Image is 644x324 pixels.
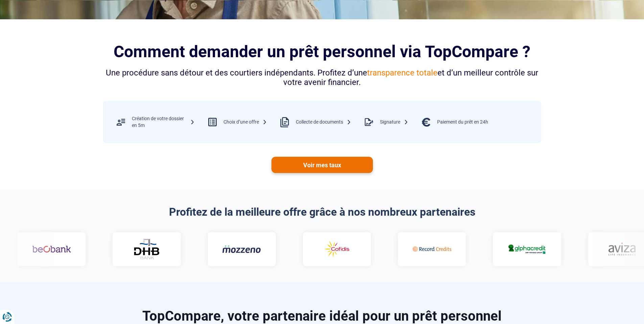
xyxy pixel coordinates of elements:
[367,68,437,78] span: transparence totale
[412,239,451,259] img: Record credits
[223,119,267,126] div: Choix d’une offre
[222,245,261,253] img: Mozzeno
[103,206,541,218] h2: Profitez de la meilleure offre grâce à nos nombreux partenaires
[271,157,373,173] a: Voir mes taux
[507,243,546,255] img: Alphacredit
[133,239,160,259] img: DHB Bank
[317,239,356,259] img: Cofidis
[132,115,195,129] div: Création de votre dossier en 5m
[103,68,541,88] div: Une procédure sans détour et des courtiers indépendants. Profitez d’une et d’un meilleur contrôle...
[296,119,351,126] div: Collecte de documents
[103,42,541,61] h2: Comment demander un prêt personnel via TopCompare ?
[437,119,488,126] div: Paiement du prêt en 24h
[380,119,408,126] div: Signature
[32,239,71,259] img: Beobank
[103,309,541,323] h2: TopCompare, votre partenaire idéal pour un prêt personnel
